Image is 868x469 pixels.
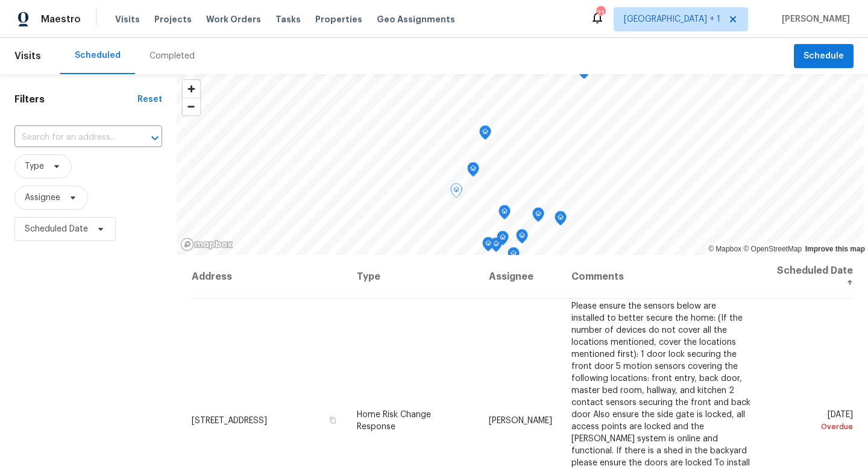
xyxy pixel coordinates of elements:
[804,49,844,64] span: Schedule
[149,50,195,62] div: Completed
[770,420,853,432] div: Overdue
[562,255,761,299] th: Comments
[25,192,60,204] span: Assignee
[25,160,44,172] span: Type
[75,49,121,61] div: Scheduled
[154,13,192,25] span: Projects
[377,13,455,25] span: Geo Assignments
[146,130,163,146] button: Open
[327,414,338,425] button: Copy Address
[770,410,853,432] span: [DATE]
[25,223,88,235] span: Scheduled Date
[357,410,431,430] span: Home Risk Change Response
[467,162,479,181] div: Map marker
[191,255,348,299] th: Address
[115,13,140,25] span: Visits
[490,238,502,256] div: Map marker
[14,43,41,69] span: Visits
[555,211,567,230] div: Map marker
[479,125,491,144] div: Map marker
[489,416,552,424] span: [PERSON_NAME]
[508,247,520,266] div: Map marker
[624,13,720,25] span: [GEOGRAPHIC_DATA] + 1
[516,229,528,248] div: Map marker
[177,74,864,255] canvas: Map
[192,416,267,424] span: [STREET_ADDRESS]
[41,13,81,25] span: Maestro
[532,207,544,226] div: Map marker
[777,13,850,25] span: [PERSON_NAME]
[450,183,462,202] div: Map marker
[498,205,511,224] div: Map marker
[206,13,261,25] span: Work Orders
[708,245,741,253] a: Mapbox
[315,13,362,25] span: Properties
[180,238,233,251] a: Mapbox homepage
[183,98,200,115] button: Zoom out
[743,245,802,253] a: OpenStreetMap
[760,255,854,299] th: Scheduled Date ↑
[183,80,200,98] button: Zoom in
[794,44,854,69] button: Schedule
[137,93,162,105] div: Reset
[14,128,128,147] input: Search for an address...
[497,231,509,250] div: Map marker
[482,237,494,256] div: Map marker
[805,245,865,253] a: Improve this map
[596,7,605,19] div: 21
[275,15,301,24] span: Tasks
[479,255,562,299] th: Assignee
[14,93,137,105] h1: Filters
[347,255,479,299] th: Type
